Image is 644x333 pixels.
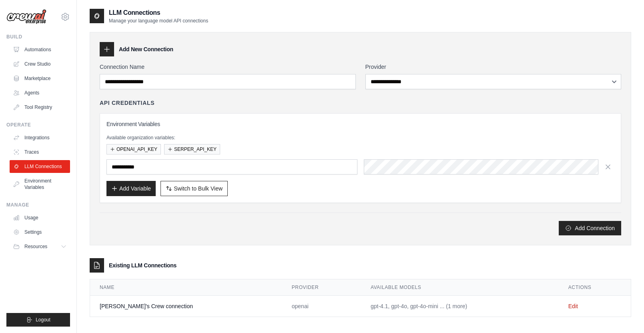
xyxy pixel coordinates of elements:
[282,296,361,317] td: openai
[100,63,356,71] label: Connection Name
[10,226,70,239] a: Settings
[10,175,70,194] a: Environment Variables
[10,160,70,173] a: LLM Connections
[109,18,208,24] p: Manage your language model API connections
[174,185,223,193] span: Switch to Bulk View
[106,181,156,196] button: Add Variable
[24,243,47,250] span: Resources
[109,261,177,269] h3: Existing LLM Connections
[10,86,70,99] a: Agents
[106,120,614,128] h3: Environment Variables
[100,99,154,107] h4: API Credentials
[106,134,614,141] p: Available organization variables:
[365,63,622,71] label: Provider
[6,122,70,128] div: Operate
[282,279,361,296] th: Provider
[164,144,220,154] button: SERPER_API_KEY
[10,43,70,56] a: Automations
[109,8,208,18] h2: LLM Connections
[10,72,70,85] a: Marketplace
[559,221,621,235] button: Add Connection
[10,131,70,144] a: Integrations
[361,296,559,317] td: gpt-4.1, gpt-4o, gpt-4o-mini ... (1 more)
[90,279,282,296] th: Name
[119,45,173,53] h3: Add New Connection
[160,181,228,196] button: Switch to Bulk View
[90,296,282,317] td: [PERSON_NAME]'s Crew connection
[559,279,631,296] th: Actions
[10,58,70,70] a: Crew Studio
[10,211,70,224] a: Usage
[10,146,70,158] a: Traces
[6,34,70,40] div: Build
[361,279,559,296] th: Available Models
[10,240,70,253] button: Resources
[106,144,161,154] button: OPENAI_API_KEY
[568,303,578,309] a: Edit
[36,317,50,323] span: Logout
[6,202,70,208] div: Manage
[6,9,46,24] img: Logo
[6,313,70,327] button: Logout
[10,101,70,114] a: Tool Registry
